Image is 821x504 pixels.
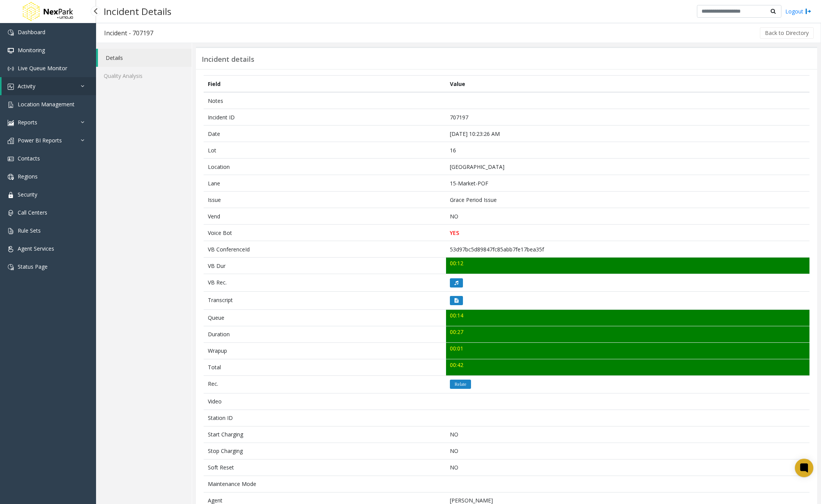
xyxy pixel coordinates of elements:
[18,155,40,162] span: Contacts
[18,191,37,198] span: Security
[18,227,41,234] span: Rule Sets
[8,30,14,36] img: 'icon'
[446,258,809,274] td: 00:12
[18,46,45,54] span: Monitoring
[446,192,809,208] td: Grace Period Issue
[450,245,805,253] p: 53d97bc5d89847fc85abb7fe17bea35f
[204,142,446,159] td: Lot
[96,67,192,85] a: Quality Analysis
[8,84,14,90] img: 'icon'
[204,476,446,492] td: Maintenance Mode
[204,76,446,93] th: Field
[450,212,805,220] p: NO
[450,229,805,237] p: YES
[204,274,446,292] td: VB Rec.
[8,210,14,216] img: 'icon'
[450,430,805,438] p: NO
[8,228,14,234] img: 'icon'
[2,77,96,95] a: Activity
[446,175,809,192] td: 15-Market-POF
[446,309,809,326] td: 00:14
[204,443,446,459] td: Stop Charging
[18,209,47,216] span: Call Centers
[8,48,14,54] img: 'icon'
[18,28,45,36] span: Dashboard
[204,241,446,258] td: VB ConferenceId
[204,92,446,109] td: Notes
[8,138,14,144] img: 'icon'
[8,174,14,180] img: 'icon'
[18,119,37,126] span: Reports
[204,175,446,192] td: Lane
[446,342,809,359] td: 00:01
[204,109,446,126] td: Incident ID
[204,326,446,342] td: Duration
[454,382,466,387] i: Relate
[204,292,446,309] td: Transcript
[204,126,446,142] td: Date
[8,156,14,162] img: 'icon'
[8,102,14,108] img: 'icon'
[18,173,38,180] span: Regions
[204,375,446,393] td: Rec.
[446,126,809,142] td: [DATE] 10:23:26 AM
[450,447,805,455] p: NO
[18,137,62,144] span: Power BI Reports
[204,208,446,225] td: Vend
[446,159,809,175] td: [GEOGRAPHIC_DATA]
[18,64,67,72] span: Live Queue Monitor
[450,380,471,389] button: Relate
[18,101,75,108] span: Location Management
[446,109,809,126] td: 707197
[204,225,446,241] td: Voice Bot
[202,55,254,64] h3: Incident details
[204,159,446,175] td: Location
[446,142,809,159] td: 16
[100,2,175,21] h3: Incident Details
[204,426,446,443] td: Start Charging
[446,359,809,375] td: 00:42
[18,245,54,252] span: Agent Services
[760,27,814,39] button: Back to Directory
[446,326,809,342] td: 00:27
[446,76,809,93] th: Value
[204,342,446,359] td: Wrapup
[450,463,805,471] p: NO
[204,192,446,208] td: Issue
[8,246,14,252] img: 'icon'
[8,66,14,72] img: 'icon'
[785,7,811,15] a: Logout
[8,264,14,270] img: 'icon'
[98,49,192,67] a: Details
[96,24,161,42] h3: Incident - 707197
[204,258,446,274] td: VB Dur
[204,459,446,476] td: Soft Reset
[204,410,446,426] td: Station ID
[204,359,446,375] td: Total
[204,309,446,326] td: Queue
[18,263,48,270] span: Status Page
[18,83,35,90] span: Activity
[805,7,811,15] img: logout
[8,120,14,126] img: 'icon'
[8,192,14,198] img: 'icon'
[204,393,446,410] td: Video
